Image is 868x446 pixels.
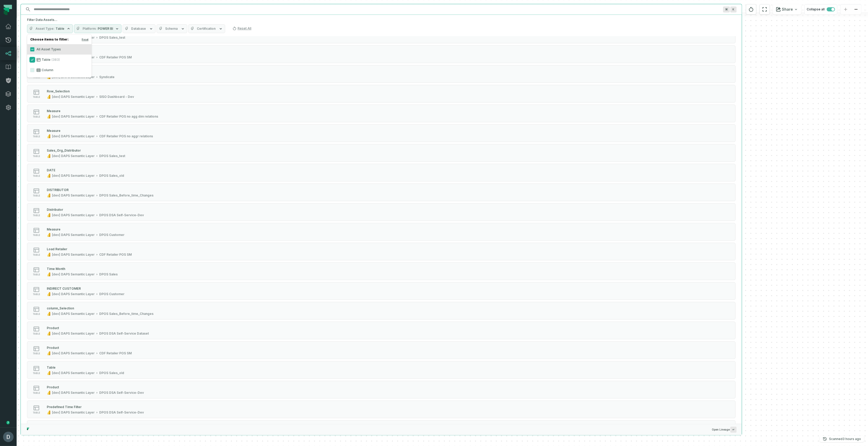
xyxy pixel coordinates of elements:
[27,105,736,122] button: table[dev] DAPS Semantic LayerCDF Retailer POS no agg dim relations
[33,352,40,355] span: table
[33,116,40,118] span: table
[730,427,737,433] span: Press ↵ to add a new Data Asset to the graph
[47,148,81,152] div: Sales_Org_Distributor
[27,65,91,75] label: Column
[99,233,124,237] div: DPOS Customer
[47,346,59,349] div: Product
[99,213,144,217] div: DPOS DSA Self-Service-Dev
[27,262,736,280] button: table[dev] DAPS Semantic LayerDPOS Sales
[30,47,34,51] button: All Asset Types
[56,27,64,31] span: Table
[99,55,132,59] div: CDF Retailer POS SM
[99,272,118,276] div: DPOS Sales
[27,401,736,418] button: table[dev] DAPS Semantic LayerDPOS DSA Self-Service-Dev
[52,253,95,257] div: [dev] DAPS Semantic Layer
[27,282,736,300] button: table[dev] DAPS Semantic LayerDPOS Customer
[99,174,124,178] div: DPOS Sales_old
[99,292,124,296] div: DPOS Customer
[188,24,225,33] button: Certification
[83,27,97,31] span: Platform
[47,405,82,409] div: Predefined Time Filter
[52,213,95,217] div: [dev] DAPS Semantic Layer
[30,68,34,72] button: Column
[52,36,95,40] div: [dev] DAPS Semantic Layer
[27,322,736,339] button: table[dev] DAPS Semantic LayerDPOS DSA Self-Service Dataset
[99,253,132,257] div: CDF Retailer POS SM
[33,313,40,315] span: table
[773,4,801,15] button: Share
[99,351,132,355] div: CDF Retailer POS SM
[33,214,40,217] span: table
[52,174,95,178] div: [dev] DAPS Semantic Layer
[33,293,40,296] span: table
[99,410,144,415] div: DPOS DSA Self-Service-Dev
[99,193,153,198] div: DPOS Sales_Before_time_Changes
[27,45,736,63] button: table[dev] DAPS Semantic LayerCDF Retailer POS SM
[47,227,61,231] div: Measure
[99,312,153,316] div: DPOS Sales_Before_time_Changes
[52,351,95,355] div: [dev] DAPS Semantic Layer
[47,247,67,251] div: Load Retailer
[27,203,736,221] button: table[dev] DAPS Semantic LayerDPOS DSA Self-Service-Dev
[27,65,736,83] button: table[dev] DAPS Semantic LayerSyndicate
[99,36,125,40] div: DPOS Sales_test
[47,365,56,369] div: Table
[52,371,95,375] div: [dev] DAPS Semantic Layer
[30,58,34,62] button: Table(383)
[27,124,736,142] button: table[dev] DAPS Semantic LayerCDF Retailer POS no aggr relations
[33,392,40,394] span: table
[27,184,736,201] button: table[dev] DAPS Semantic LayerDPOS Sales_Before_time_Changes
[27,85,736,103] button: table[dev] DAPS Semantic LayerSISO Dashboard - Dev
[52,312,95,316] div: [dev] DAPS Semantic Layer
[27,26,736,43] button: table[dev] DAPS Semantic LayerDPOS Sales_test
[33,135,40,138] span: table
[21,36,742,424] div: Suggestions
[723,6,730,12] span: Press ⌘ + K to focus the search bar
[197,27,216,31] span: Certification
[33,411,40,414] span: table
[33,234,40,236] span: table
[52,332,95,336] div: [dev] DAPS Semantic Layer
[52,410,95,415] div: [dev] DAPS Semantic Layer
[33,96,40,98] span: table
[27,44,91,55] label: All Asset Types
[52,55,95,59] div: [dev] DAPS Semantic Layer
[131,27,146,31] span: Database
[52,95,95,99] div: [dev] DAPS Semantic Layer
[712,427,737,433] span: Open Lineage
[33,254,40,256] span: table
[27,243,736,260] button: table[dev] DAPS Semantic LayerCDF Retailer POS SM
[47,306,74,310] div: column_Selection
[829,436,861,442] p: Scanned
[51,58,60,62] span: (383)
[27,223,736,241] button: table[dev] DAPS Semantic LayerDPOS Customer
[47,168,55,172] div: DATE
[33,333,40,335] span: table
[33,175,40,177] span: table
[804,4,837,15] button: Collapse all
[98,27,113,31] span: POWER BI
[157,24,187,33] button: Schema
[99,154,125,158] div: DPOS Sales_test
[230,24,253,33] button: Reset All
[52,75,95,79] div: [dev] DAPS Semantic Layer
[843,437,861,441] relative-time: Oct 12, 2025, 11:44 AM GMT+3
[33,76,40,79] span: table
[74,24,122,33] button: PlatformPOWER BI
[99,134,153,138] div: CDF Retailer POS no aggr relations
[33,372,40,375] span: table
[27,55,91,65] label: Table
[52,272,95,276] div: [dev] DAPS Semantic Layer
[27,361,736,379] button: table[dev] DAPS Semantic LayerDPOS Sales_old
[99,75,115,79] div: Syndicate
[27,341,736,359] button: table[dev] DAPS Semantic LayerCDF Retailer POS SM
[27,302,736,320] button: table[dev] DAPS Semantic LayerDPOS Sales_Before_time_Changes
[99,95,134,99] div: SISO Dashboard - Dev
[36,27,55,31] span: Asset Type
[33,194,40,197] span: table
[82,37,89,42] button: Reset
[123,24,156,33] button: Database
[99,332,149,336] div: DPOS DSA Self-Service Dataset
[47,385,59,389] div: Product
[33,273,40,276] span: table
